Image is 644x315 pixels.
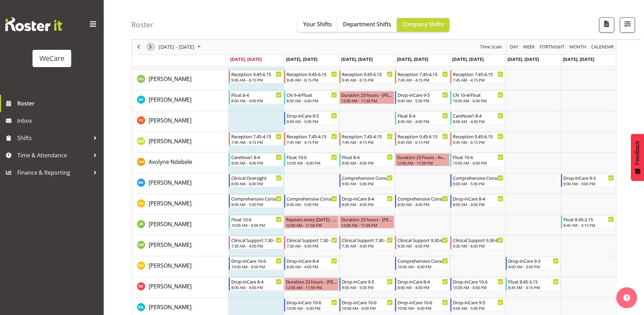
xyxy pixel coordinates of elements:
[620,17,635,33] button: Filter Shifts
[342,299,392,306] div: Drop-inCare 10-6
[450,70,505,83] div: Aleea Devenport"s event - Reception 7.45-4.15 Begin From Friday, October 10, 2025 at 7:45:00 AM G...
[286,56,317,62] span: [DATE], [DATE]
[284,278,339,291] div: Rachel Els"s event - Duration 23 hours - Rachel Els Begin From Tuesday, October 7, 2025 at 12:00:...
[397,18,449,32] button: Company Shifts
[337,18,397,32] button: Department Shifts
[287,299,337,306] div: Drop-inCare 10-6
[132,111,228,132] td: Amy Johannsen resource
[149,220,192,228] span: [PERSON_NAME]
[287,77,337,83] div: 9:45 AM - 6:15 PM
[231,98,282,103] div: 8:00 AM - 4:00 PM
[453,98,503,103] div: 10:00 AM - 6:00 PM
[287,98,337,103] div: 8:00 AM - 4:00 PM
[395,132,450,146] div: Antonia Mao"s event - Reception 9.45-6.15 Begin From Thursday, October 9, 2025 at 9:45:00 AM GMT+...
[623,294,630,301] img: help-xxl-2.png
[284,195,339,208] div: Ena Advincula"s event - Comprehensive Consult 9-5 Begin From Tuesday, October 7, 2025 at 9:00:00 ...
[341,56,373,62] span: [DATE], [DATE]
[231,222,282,228] div: 10:00 AM - 6:00 PM
[17,167,90,178] span: Finance & Reporting
[342,77,392,83] div: 9:45 AM - 6:15 PM
[342,133,392,140] div: Reception 7.45-4.15
[398,195,448,202] div: Comprehensive Consult 8-4
[569,43,587,52] span: Month
[398,299,448,306] div: Drop-inCare 10-6
[398,202,448,207] div: 8:00 AM - 4:00 PM
[453,154,503,160] div: Float 10-6
[453,133,503,140] div: Reception 9.45-6.15
[453,278,503,285] div: Drop-inCare 10-6
[341,91,392,98] div: Duration 23 hours - [PERSON_NAME]
[149,96,192,103] span: [PERSON_NAME]
[398,71,448,77] div: Reception 7.45-4.15
[287,237,337,243] div: Clinical Support 7.30 - 4
[342,154,392,160] div: Float 8-4
[146,43,155,52] button: Next
[342,160,392,166] div: 8:00 AM - 4:00 PM
[231,264,282,269] div: 10:00 AM - 6:00 PM
[131,21,153,29] h4: Roster
[303,20,332,28] span: Your Shifts
[339,132,394,146] div: Antonia Mao"s event - Reception 7.45-4.15 Begin From Wednesday, October 8, 2025 at 7:45:00 AM GMT...
[287,305,337,311] div: 10:00 AM - 6:00 PM
[339,91,394,104] div: Alex Ferguson"s event - Duration 23 hours - Alex Ferguson Begin From Wednesday, October 8, 2025 a...
[284,91,339,104] div: Alex Ferguson"s event - CN 9-4/Float Begin From Tuesday, October 7, 2025 at 8:00:00 AM GMT+13:00 ...
[287,257,337,264] div: Drop-inCare 8-4
[339,153,394,166] div: Avolyne Ndebele"s event - Float 8-4 Begin From Wednesday, October 8, 2025 at 8:00:00 AM GMT+13:00...
[397,154,448,160] div: Duration 23 hours - Avolyne Ndebele
[284,257,339,270] div: Natasha Ottley"s event - Drop-inCare 8-4 Begin From Tuesday, October 7, 2025 at 8:00:00 AM GMT+13...
[507,56,539,62] span: [DATE], [DATE]
[395,278,450,291] div: Rachel Els"s event - Drop-inCare 8-4 Begin From Thursday, October 9, 2025 at 8:00:00 AM GMT+13:00...
[229,132,283,146] div: Antonia Mao"s event - Reception 7.45-4.15 Begin From Monday, October 6, 2025 at 7:45:00 AM GMT+13...
[563,222,614,228] div: 8:45 AM - 3:15 PM
[339,298,394,312] div: Rachna Anderson"s event - Drop-inCare 10-6 Begin From Wednesday, October 8, 2025 at 10:00:00 AM G...
[284,70,339,83] div: Aleea Devenport"s event - Reception 9.45-6.15 Begin From Tuesday, October 7, 2025 at 9:45:00 AM G...
[522,43,536,52] button: Timeline Week
[339,278,394,291] div: Rachel Els"s event - Drop-inCare 9-5 Begin From Wednesday, October 8, 2025 at 9:00:00 AM GMT+13:0...
[506,278,560,291] div: Rachel Els"s event - Float 8.45-3.15 Begin From Saturday, October 11, 2025 at 8:45:00 AM GMT+13:0...
[231,91,282,98] div: Float 8-4
[231,133,282,140] div: Reception 7.45-4.15
[229,215,283,229] div: Jane Arps"s event - Float 10-6 Begin From Monday, October 6, 2025 at 10:00:00 AM GMT+13:00 Ends A...
[284,298,339,312] div: Rachna Anderson"s event - Drop-inCare 10-6 Begin From Tuesday, October 7, 2025 at 10:00:00 AM GMT...
[149,158,192,166] a: Avolyne Ndebele
[149,137,192,145] a: [PERSON_NAME]
[149,303,192,311] span: [PERSON_NAME]
[453,119,503,124] div: 8:00 AM - 4:00 PM
[453,112,503,119] div: CareNow1 8-4
[149,282,192,290] span: [PERSON_NAME]
[453,195,503,202] div: Drop-inCare 8-4
[132,256,228,277] td: Natasha Ottley resource
[450,236,505,249] div: Kishendri Moodley"s event - Clinical Support 9.30-6 Begin From Friday, October 10, 2025 at 9:30:0...
[149,179,192,186] span: [PERSON_NAME]
[508,285,559,290] div: 8:45 AM - 3:15 PM
[287,139,337,145] div: 7:45 AM - 4:15 PM
[634,141,641,165] span: Feedback
[5,17,62,31] img: Rosterit website logo
[398,133,448,140] div: Reception 9.45-6.15
[590,43,615,52] button: Month
[231,139,282,145] div: 7:45 AM - 4:15 PM
[342,195,392,202] div: Drop-inCare 8-4
[149,116,192,124] a: [PERSON_NAME]
[342,202,392,207] div: 8:00 AM - 4:00 PM
[450,298,505,312] div: Rachna Anderson"s event - Drop-inCare 9-5 Begin From Friday, October 10, 2025 at 9:00:00 AM GMT+1...
[149,75,192,83] span: [PERSON_NAME]
[342,278,392,285] div: Drop-inCare 9-5
[149,178,192,187] a: [PERSON_NAME]
[398,139,448,145] div: 9:45 AM - 6:15 PM
[342,71,392,77] div: Reception 9.45-6.15
[402,20,444,28] span: Company Shifts
[231,237,282,243] div: Clinical Support 7.30 - 4
[398,243,448,249] div: 9:30 AM - 6:00 PM
[453,237,503,243] div: Clinical Support 9.30-6
[287,195,337,202] div: Comprehensive Consult 9-5
[231,195,282,202] div: Comprehensive Consult 9-5
[134,43,143,52] button: Previous
[563,174,614,181] div: Drop-inCare 9-3
[508,264,559,269] div: 9:00 AM - 3:00 PM
[342,305,392,311] div: 10:00 AM - 6:00 PM
[506,257,560,270] div: Natasha Ottley"s event - Drop-inCare 9-3 Begin From Saturday, October 11, 2025 at 9:00:00 AM GMT+...
[453,181,503,186] div: 9:00 AM - 5:00 PM
[397,160,448,166] div: 12:00 AM - 11:59 PM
